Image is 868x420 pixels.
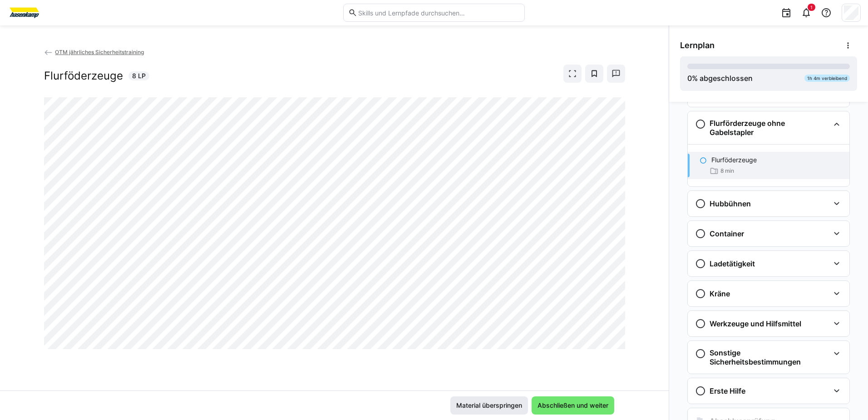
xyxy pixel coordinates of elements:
span: Abschließen und weiter [536,401,610,410]
h3: Erste Hilfe [710,386,745,395]
div: % abgeschlossen [687,73,753,84]
span: Lernplan [680,40,715,50]
span: 8 min [720,167,734,175]
h3: Werkzeuge und Hilfsmittel [710,319,801,328]
h3: Flurförderzeuge ohne Gabelstapler [710,119,829,137]
h3: Kräne [710,289,730,298]
h3: Sonstige Sicherheitsbestimmungen [710,348,829,366]
span: 1 [810,5,813,10]
a: OTM jährliches Sicherheitstraining [44,49,144,55]
h2: Flurföderzeuge [44,69,123,83]
h3: Hubbühnen [710,199,751,208]
input: Skills und Lernpfade durchsuchen… [357,9,520,17]
span: OTM jährliches Sicherheitstraining [55,49,144,55]
button: Material überspringen [450,396,528,415]
h3: Container [710,229,744,238]
span: Material überspringen [455,401,523,410]
button: Abschließen und weiter [532,396,614,415]
p: Flurföderzeuge [711,155,757,165]
h3: Ladetätigkeit [710,259,755,268]
span: 0 [687,74,692,83]
div: 1h 4m verbleibend [804,75,850,82]
span: 8 LP [132,71,146,80]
